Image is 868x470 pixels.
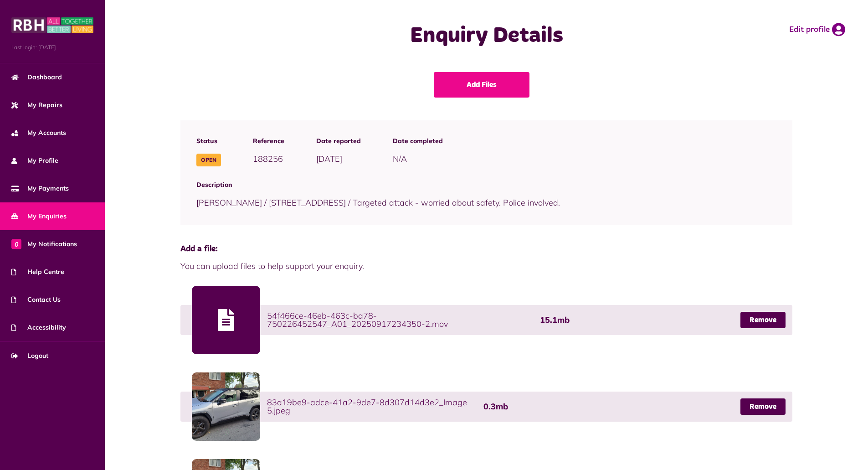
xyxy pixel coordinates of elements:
[267,312,530,328] span: 54f466ce-46eb-463c-ba78-750226452547_A01_20250917234350-2.mov
[11,16,93,34] img: MyRBH
[11,267,64,277] span: Help Centre
[11,43,93,52] span: Last login: [DATE]
[196,136,221,146] span: Status
[11,156,58,165] span: My Profile
[483,403,508,411] span: 0.3mb
[11,239,77,249] span: My Notifications
[11,351,48,361] span: Logout
[11,295,61,305] span: Contact Us
[180,243,792,255] span: Add a file:
[305,23,668,49] h1: Enquiry Details
[393,136,443,146] span: Date completed
[196,197,560,208] span: [PERSON_NAME] / [STREET_ADDRESS] / Targeted attack - worried about safety. Police involved.
[267,398,474,415] span: 83a19be9-adce-41a2-9de7-8d307d14d3e2_Image 5.jpeg
[740,398,786,415] a: Remove
[316,136,361,146] span: Date reported
[789,23,845,36] a: Edit profile
[434,72,529,98] a: Add Files
[11,128,66,138] span: My Accounts
[196,154,221,166] span: Open
[393,154,407,164] span: N/A
[196,180,776,190] span: Description
[253,136,284,146] span: Reference
[11,184,69,193] span: My Payments
[180,260,792,272] span: You can upload files to help support your enquiry.
[253,154,283,164] span: 188256
[740,312,786,328] a: Remove
[540,316,570,324] span: 15.1mb
[316,154,342,164] span: [DATE]
[11,212,67,221] span: My Enquiries
[11,323,66,332] span: Accessibility
[11,72,62,82] span: Dashboard
[11,100,62,110] span: My Repairs
[11,239,21,249] span: 0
